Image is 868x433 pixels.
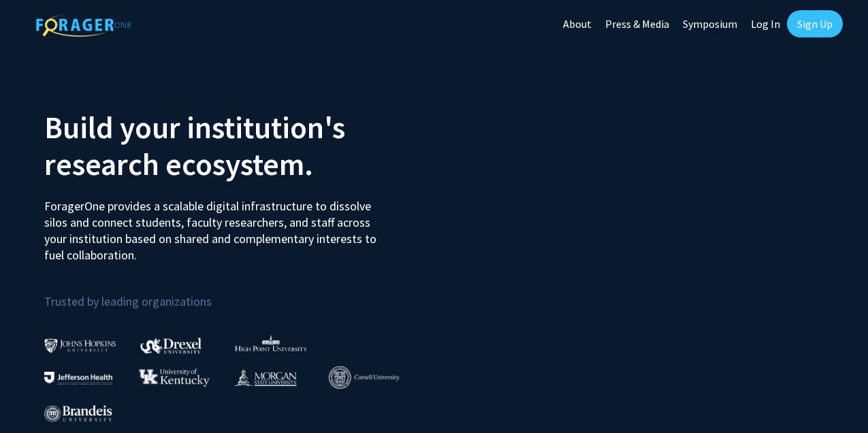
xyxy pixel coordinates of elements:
[44,372,112,385] img: Thomas Jefferson University
[787,10,843,37] a: Sign Up
[139,368,210,387] img: University of Kentucky
[44,188,379,263] p: ForagerOne provides a scalable digital infrastructure to dissolve silos and connect students, fac...
[234,368,297,386] img: Morgan State University
[235,335,307,351] img: High Point University
[36,13,131,37] img: ForagerOne Logo
[329,366,400,389] img: Cornell University
[140,338,202,353] img: Drexel University
[44,274,424,312] p: Trusted by leading organizations
[44,405,112,422] img: Brandeis University
[44,109,424,182] h2: Build your institution's research ecosystem.
[44,338,116,353] img: Johns Hopkins University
